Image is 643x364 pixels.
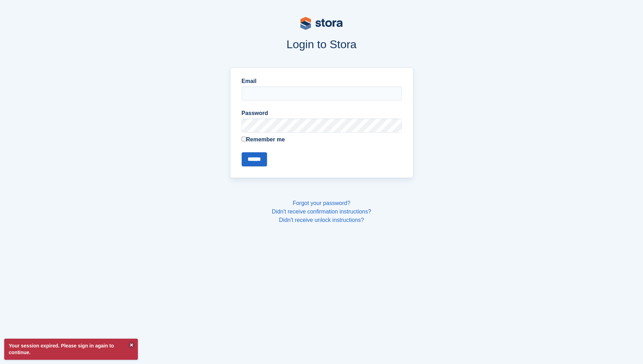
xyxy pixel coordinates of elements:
a: Didn't receive confirmation instructions? [272,209,371,215]
label: Email [242,77,402,85]
label: Password [242,109,402,117]
a: Didn't receive unlock instructions? [279,217,364,223]
a: Forgot your password? [293,200,350,206]
label: Remember me [242,135,402,144]
h1: Login to Stora [96,38,547,51]
img: stora-logo-53a41332b3708ae10de48c4981b4e9114cc0af31d8433b30ea865607fb682f29.svg [300,17,343,30]
input: Remember me [242,137,246,141]
p: Your session expired. Please sign in again to continue. [4,339,138,360]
